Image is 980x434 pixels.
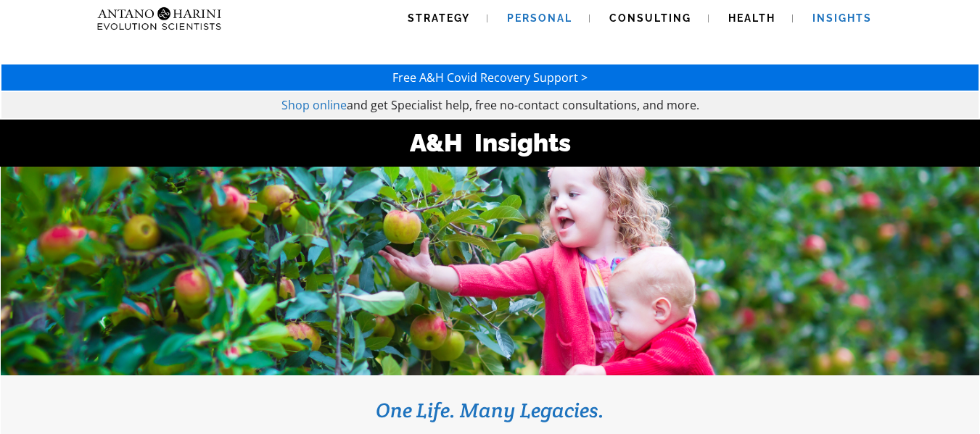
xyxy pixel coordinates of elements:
[281,97,347,113] a: Shop online
[609,12,691,24] span: Consulting
[728,12,775,24] span: Health
[507,12,572,24] span: Personal
[347,97,699,113] span: and get Specialist help, free no-contact consultations, and more.
[812,12,872,24] span: Insights
[392,70,588,85] a: Free A&H Covid Recovery Support >
[410,128,571,157] strong: A&H Insights
[408,12,470,24] span: Strategy
[22,397,958,423] h3: One Life. Many Legacies.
